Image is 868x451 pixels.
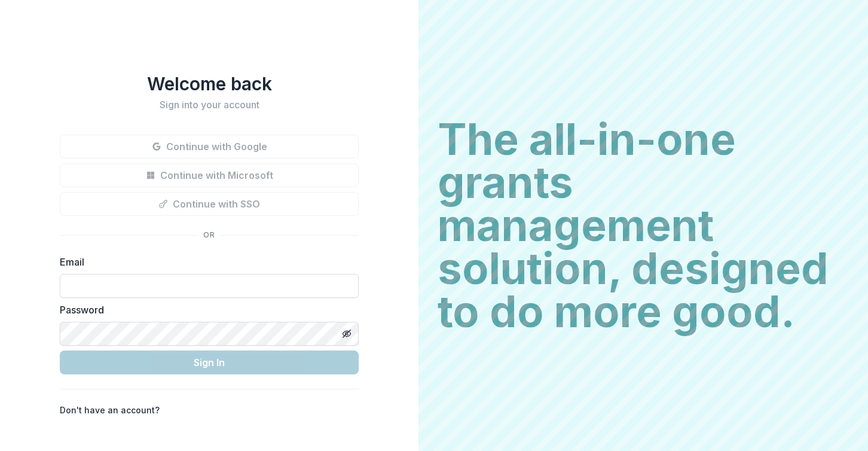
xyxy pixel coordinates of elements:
[60,303,352,317] label: Password
[60,99,359,111] h2: Sign into your account
[60,255,352,269] label: Email
[60,135,359,159] button: Continue with Google
[60,192,359,216] button: Continue with SSO
[60,351,359,374] button: Sign In
[337,324,356,343] button: Toggle password visibility
[60,73,359,95] h1: Welcome back
[60,404,160,416] p: Don't have an account?
[60,163,359,187] button: Continue with Microsoft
